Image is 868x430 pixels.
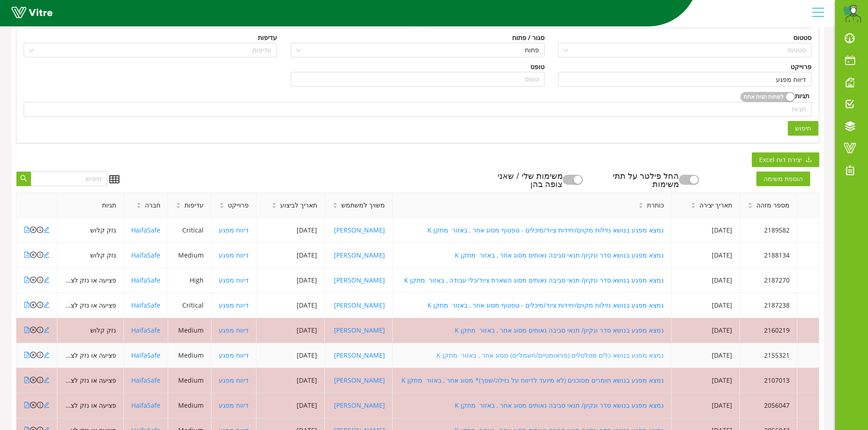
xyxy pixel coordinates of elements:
span: close-circle [30,377,36,383]
a: דיווח מפגע [219,401,249,410]
span: פציעה או נזק לציוד [64,301,116,309]
span: עדיפות [185,200,204,210]
td: [DATE] [257,368,325,393]
span: close-circle [30,327,36,333]
span: edit [43,277,50,283]
span: חיפוש [795,123,811,133]
span: caret-up [333,201,338,206]
span: caret-down [691,205,696,210]
span: caret-up [219,201,224,206]
span: פציעה או נזק לציוד [64,376,116,384]
a: [PERSON_NAME] [334,376,385,384]
span: caret-up [748,201,753,206]
span: edit [43,327,50,333]
a: HaifaSafe [131,351,160,359]
td: 2189582 [740,218,797,243]
span: הוספת משימה [756,172,810,186]
span: caret-up [691,201,696,206]
a: HaifaSafe [131,376,160,384]
a: [PERSON_NAME] [334,326,385,334]
span: download [806,156,812,163]
span: כותרת [647,200,664,210]
td: [DATE] [672,368,740,393]
a: נמצא מפגע בנושא סדר ונקיון/ תנאי סביבה נאותים מסוג השארת ציוד/כלי עבודה , באזור מתקן K [404,276,664,284]
span: caret-up [176,201,181,206]
span: search [20,175,27,183]
a: דיווח מפגע [219,376,249,384]
td: 2187270 [740,268,797,293]
td: [DATE] [672,268,740,293]
a: [PERSON_NAME] [334,351,385,359]
span: caret-down [272,205,277,210]
button: search [16,172,31,186]
span: close-circle [30,252,36,258]
td: [DATE] [257,218,325,243]
span: file-pdf [24,277,30,283]
a: דיווח מפגע [219,276,249,284]
span: caret-up [638,201,643,206]
a: file-pdf [24,351,30,359]
td: [DATE] [672,318,740,343]
span: info-circle [37,252,43,258]
a: [PERSON_NAME] [334,301,385,309]
span: נזק קלוש [90,226,116,234]
div: תגיות [795,91,809,101]
a: [PERSON_NAME] [334,226,385,234]
span: caret-down [136,205,141,210]
a: edit [43,301,50,309]
span: file-pdf [24,402,30,408]
td: [DATE] [257,318,325,343]
span: file-pdf [24,302,30,308]
span: edit [43,252,50,258]
span: close-circle [30,277,36,283]
span: close-circle [30,227,36,233]
span: caret-up [272,201,277,206]
td: 2188134 [740,243,797,268]
a: דיווח מפגע [219,251,249,259]
a: נמצא מפגע בנושא סדר ונקיון/ תנאי סביבה נאותים מסוג אחר , באזור מתקן K [455,251,664,259]
a: edit [43,351,50,359]
td: [DATE] [672,343,740,368]
a: file-pdf [24,226,30,234]
a: HaifaSafe [131,276,160,284]
span: file-pdf [24,252,30,258]
div: החל פילטר על תתי משימות [601,172,678,188]
span: edit [43,227,50,233]
td: Medium [168,318,211,343]
div: סטטוס [793,33,812,43]
td: [DATE] [257,268,325,293]
span: פתוח [296,43,539,57]
td: Medium [168,343,211,368]
img: d79e9f56-8524-49d2-b467-21e72f93baff.png [843,5,861,23]
button: downloadיצירת דוח Excel [752,152,819,167]
span: caret-up [136,201,141,206]
span: caret-down [333,205,338,210]
td: Critical [168,293,211,318]
td: [DATE] [257,393,325,418]
span: caret-down [219,205,224,210]
div: עדיפות [258,33,277,43]
a: edit [43,326,50,334]
a: file-pdf [24,401,30,410]
a: edit [43,226,50,234]
span: edit [43,377,50,383]
td: Medium [168,368,211,393]
div: טופס [530,62,544,72]
a: HaifaSafe [131,401,160,410]
a: edit [43,376,50,384]
a: דיווח מפגע [219,226,249,234]
a: file-pdf [24,326,30,334]
span: info-circle [37,277,43,283]
a: [PERSON_NAME] [334,401,385,410]
td: 2160219 [740,318,797,343]
span: edit [43,352,50,358]
a: HaifaSafe [131,226,160,234]
div: סגור / פתוח [512,33,544,43]
a: נמצא מפגע בנושא חומרים מסוכנים (לא מיועד לדיווח על נזילה/שפך)* מסוג אחר , באזור מתקן K [401,376,664,384]
span: caret-down [176,205,181,210]
a: נמצא מפגע בנושא סדר ונקיון/ תנאי סביבה נאותים מסוג אחר , באזור מתקן K [455,326,664,334]
span: close-circle [30,352,36,358]
a: הוספת משימה [756,172,819,183]
span: info-circle [37,402,43,408]
a: file-pdf [24,376,30,384]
